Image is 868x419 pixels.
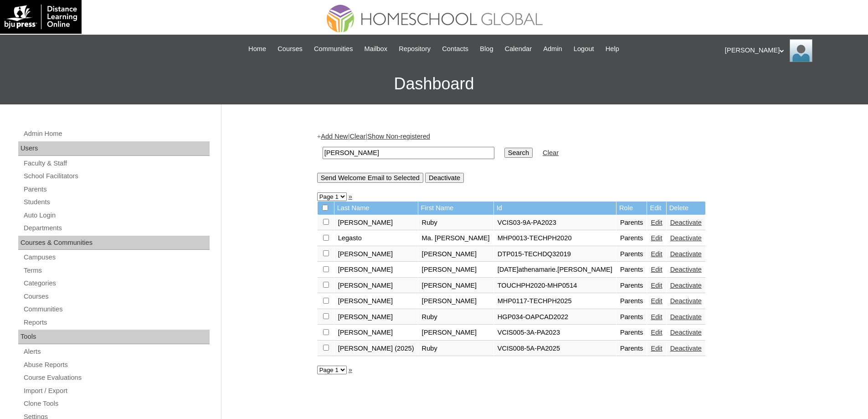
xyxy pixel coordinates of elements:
[23,291,210,302] a: Courses
[670,345,702,352] a: Deactivate
[317,132,768,182] div: + | |
[616,341,647,357] td: Parents
[616,231,647,246] td: Parents
[616,294,647,309] td: Parents
[18,236,210,250] div: Courses & Communities
[349,193,352,200] a: »
[543,149,559,156] a: Clear
[647,202,666,215] td: Edit
[651,329,662,336] a: Edit
[670,250,702,258] a: Deactivate
[494,247,616,262] td: DTP015-TECHDQ32019
[616,310,647,325] td: Parents
[494,202,616,215] td: Id
[23,252,210,263] a: Campuses
[323,147,494,159] input: Search
[418,262,493,278] td: [PERSON_NAME]
[334,341,418,357] td: [PERSON_NAME] (2025)
[651,345,662,352] a: Edit
[23,359,210,371] a: Abuse Reports
[651,282,662,289] a: Edit
[494,310,616,325] td: HGP034-OAPCAD2022
[480,44,493,54] span: Blog
[334,294,418,309] td: [PERSON_NAME]
[667,202,705,215] td: Delete
[248,44,266,54] span: Home
[569,44,599,54] a: Logout
[670,266,702,273] a: Deactivate
[334,262,418,278] td: [PERSON_NAME]
[500,44,536,54] a: Calendar
[244,44,271,54] a: Home
[418,247,493,262] td: [PERSON_NAME]
[418,294,493,309] td: [PERSON_NAME]
[23,317,210,328] a: Reports
[670,329,702,336] a: Deactivate
[725,39,859,62] div: [PERSON_NAME]
[494,294,616,309] td: MHP0117-TECHPH2025
[418,278,493,294] td: [PERSON_NAME]
[670,297,702,305] a: Deactivate
[494,325,616,341] td: VCIS005-3A-PA2023
[504,148,533,158] input: Search
[418,215,493,231] td: Ruby
[574,44,594,54] span: Logout
[539,44,567,54] a: Admin
[334,247,418,262] td: [PERSON_NAME]
[475,44,498,54] a: Blog
[23,278,210,289] a: Categories
[418,325,493,341] td: [PERSON_NAME]
[23,184,210,195] a: Parents
[334,215,418,231] td: [PERSON_NAME]
[360,44,392,54] a: Mailbox
[334,325,418,341] td: [PERSON_NAME]
[790,39,812,62] img: Ariane Ebuen
[314,44,353,54] span: Communities
[367,133,430,140] a: Show Non-registered
[651,250,662,258] a: Edit
[23,346,210,357] a: Alerts
[23,372,210,383] a: Course Evaluations
[321,133,348,140] a: Add New
[494,231,616,246] td: MHP0013-TECHPH2020
[651,266,662,273] a: Edit
[334,310,418,325] td: [PERSON_NAME]
[418,341,493,357] td: Ruby
[616,262,647,278] td: Parents
[334,231,418,246] td: Legasto
[418,231,493,246] td: Ma. [PERSON_NAME]
[334,278,418,294] td: [PERSON_NAME]
[616,215,647,231] td: Parents
[23,128,210,140] a: Admin Home
[601,44,624,54] a: Help
[277,44,303,54] span: Courses
[18,330,210,344] div: Tools
[23,158,210,169] a: Faculty & Staff
[334,202,418,215] td: Last Name
[670,313,702,321] a: Deactivate
[5,5,77,29] img: logo-white.png
[494,341,616,357] td: VCIS008-5A-PA2025
[399,44,431,54] span: Repository
[616,247,647,262] td: Parents
[273,44,307,54] a: Courses
[651,219,662,226] a: Edit
[5,63,863,104] h3: Dashboard
[651,313,662,321] a: Edit
[543,44,562,54] span: Admin
[494,278,616,294] td: TOUCHPH2020-MHP0514
[23,222,210,234] a: Departments
[494,262,616,278] td: [DATE]athenamarie.[PERSON_NAME]
[23,210,210,221] a: Auto Login
[425,173,464,183] input: Deactivate
[23,385,210,397] a: Import / Export
[365,44,388,54] span: Mailbox
[349,366,352,373] a: »
[670,282,702,289] a: Deactivate
[670,219,702,226] a: Deactivate
[23,265,210,276] a: Terms
[23,197,210,208] a: Students
[23,398,210,409] a: Clone Tools
[418,310,493,325] td: Ruby
[442,44,468,54] span: Contacts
